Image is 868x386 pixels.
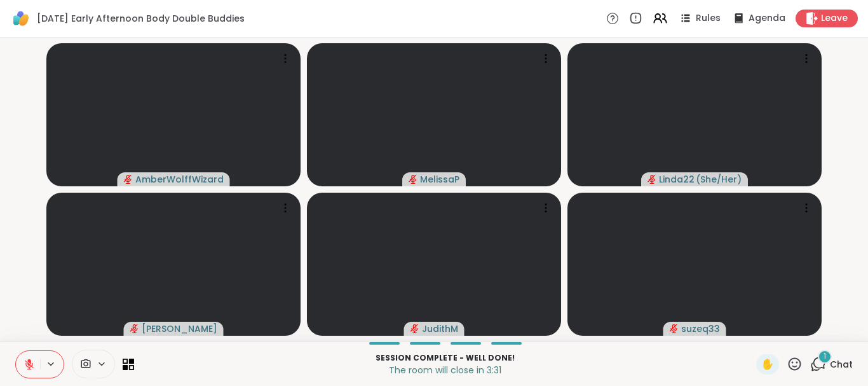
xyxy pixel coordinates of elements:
[681,322,720,335] span: suzeq33
[135,173,224,186] span: AmberWolffWizard
[142,322,217,335] span: [PERSON_NAME]
[37,12,245,25] span: [DATE] Early Afternoon Body Double Buddies
[696,12,721,25] span: Rules
[410,324,419,333] span: audio-muted
[659,173,695,186] span: Linda22
[420,173,459,186] span: MelissaP
[124,175,133,184] span: audio-muted
[409,175,417,184] span: audio-muted
[142,364,749,376] p: The room will close in 3:31
[821,12,848,25] span: Leave
[670,324,679,333] span: audio-muted
[761,357,774,372] span: ✋
[422,322,458,335] span: JudithM
[142,352,749,364] p: Session Complete - well done!
[830,358,853,371] span: Chat
[749,12,785,25] span: Agenda
[648,175,656,184] span: audio-muted
[696,173,742,186] span: ( She/Her )
[10,8,32,29] img: ShareWell Logomark
[130,324,139,333] span: audio-muted
[824,351,826,362] span: 1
